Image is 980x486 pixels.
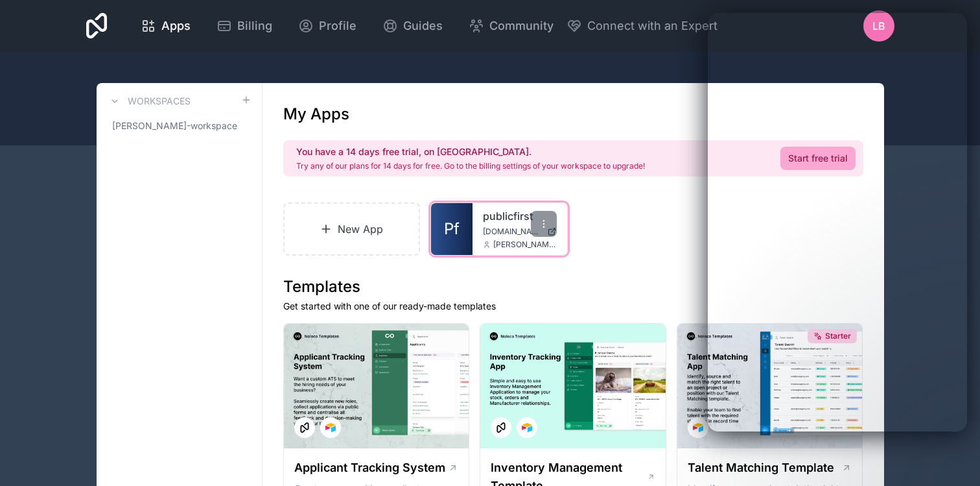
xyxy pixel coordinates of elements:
[483,226,542,237] span: [DOMAIN_NAME]
[493,239,557,250] span: [PERSON_NAME][EMAIL_ADDRESS][DOMAIN_NAME]
[325,422,336,433] img: Airtable Logo
[128,95,191,108] h3: Workspaces
[107,93,191,109] a: Workspaces
[936,442,967,473] iframe: Intercom live chat
[283,104,349,125] h1: My Apps
[688,459,834,477] h1: Talent Matching Template
[296,161,645,171] p: Try any of our plans for 14 days for free. Go to the billing settings of your workspace to upgrade!
[319,17,356,35] span: Profile
[693,422,703,433] img: Airtable Logo
[283,202,421,256] a: New App
[489,17,554,35] span: Community
[283,300,863,313] p: Get started with one of our ready-made templates
[161,17,191,35] span: Apps
[130,12,201,40] a: Apps
[444,219,460,239] span: Pf
[372,12,453,40] a: Guides
[294,459,445,477] h1: Applicant Tracking System
[296,145,645,158] h2: You have a 14 days free trial, on [GEOGRAPHIC_DATA].
[483,226,557,237] a: [DOMAIN_NAME]
[206,12,283,40] a: Billing
[112,119,237,132] span: [PERSON_NAME]-workspace
[587,17,717,35] span: Connect with an Expert
[566,17,717,35] button: Connect with an Expert
[403,17,443,35] span: Guides
[107,114,251,138] a: [PERSON_NAME]-workspace
[283,276,863,297] h1: Templates
[458,12,564,40] a: Community
[483,208,557,224] a: publicfirst
[522,422,532,433] img: Airtable Logo
[288,12,367,40] a: Profile
[237,17,272,35] span: Billing
[708,13,967,431] iframe: Intercom live chat
[431,203,472,255] a: Pf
